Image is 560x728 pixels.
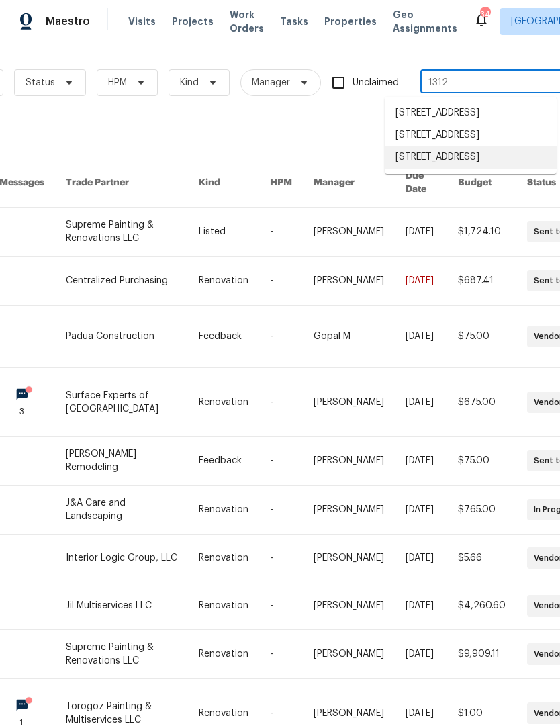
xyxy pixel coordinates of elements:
[303,257,395,306] td: [PERSON_NAME]
[128,15,156,28] span: Visits
[303,486,395,535] td: [PERSON_NAME]
[180,76,199,89] span: Kind
[188,368,259,437] td: Renovation
[108,76,127,89] span: HPM
[188,208,259,257] td: Listed
[188,535,259,582] td: Renovation
[303,535,395,582] td: [PERSON_NAME]
[259,368,303,437] td: -
[395,158,447,208] th: Due Date
[26,76,55,89] span: Status
[303,437,395,486] td: [PERSON_NAME]
[188,257,259,306] td: Renovation
[55,582,188,630] td: Jil Multiservices LLC
[353,76,399,90] span: Unclaimed
[259,582,303,630] td: -
[55,158,188,208] th: Trade Partner
[447,158,516,208] th: Budget
[55,535,188,582] td: Interior Logic Group, LLC
[303,630,395,679] td: [PERSON_NAME]
[55,486,188,535] td: J&A Care and Landscaping
[55,630,188,679] td: Supreme Painting & Renovations LLC
[480,8,489,21] div: 34
[280,17,308,26] span: Tasks
[303,208,395,257] td: [PERSON_NAME]
[188,158,259,208] th: Kind
[188,630,259,679] td: Renovation
[303,158,395,208] th: Manager
[55,257,188,306] td: Centralized Purchasing
[55,306,188,368] td: Padua Construction
[259,535,303,582] td: -
[55,368,188,437] td: Surface Experts of [GEOGRAPHIC_DATA]
[188,306,259,368] td: Feedback
[55,437,188,486] td: [PERSON_NAME] Remodeling
[230,8,264,35] span: Work Orders
[46,15,90,28] span: Maestro
[324,15,377,28] span: Properties
[420,73,555,93] input: Enter in an address
[259,486,303,535] td: -
[385,102,557,124] li: [STREET_ADDRESS]
[259,306,303,368] td: -
[303,368,395,437] td: [PERSON_NAME]
[172,15,214,28] span: Projects
[259,208,303,257] td: -
[303,582,395,630] td: [PERSON_NAME]
[188,437,259,486] td: Feedback
[259,257,303,306] td: -
[385,146,557,169] li: [STREET_ADDRESS]
[55,208,188,257] td: Supreme Painting & Renovations LLC
[259,437,303,486] td: -
[188,486,259,535] td: Renovation
[259,158,303,208] th: HPM
[393,8,457,35] span: Geo Assignments
[385,124,557,146] li: [STREET_ADDRESS]
[259,630,303,679] td: -
[188,582,259,630] td: Renovation
[252,76,290,89] span: Manager
[303,306,395,368] td: Gopal M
